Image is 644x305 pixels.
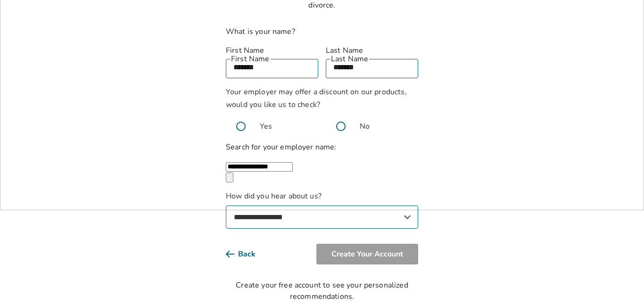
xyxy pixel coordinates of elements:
[326,45,418,56] label: Last Name
[226,26,295,37] label: What is your name?
[226,206,418,229] select: How did you hear about us?
[260,121,272,132] span: Yes
[226,173,233,182] button: Clear
[226,45,318,56] label: First Name
[226,87,407,110] span: Your employer may offer a discount on our products, would you like us to check?
[226,244,271,264] button: Back
[597,260,644,305] iframe: Chat Widget
[360,121,370,132] span: No
[316,244,418,264] button: Create Your Account
[226,190,418,229] label: How did you hear about us?
[226,142,337,152] label: Search for your employer name:
[226,280,418,302] div: Create your free account to see your personalized recommendations.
